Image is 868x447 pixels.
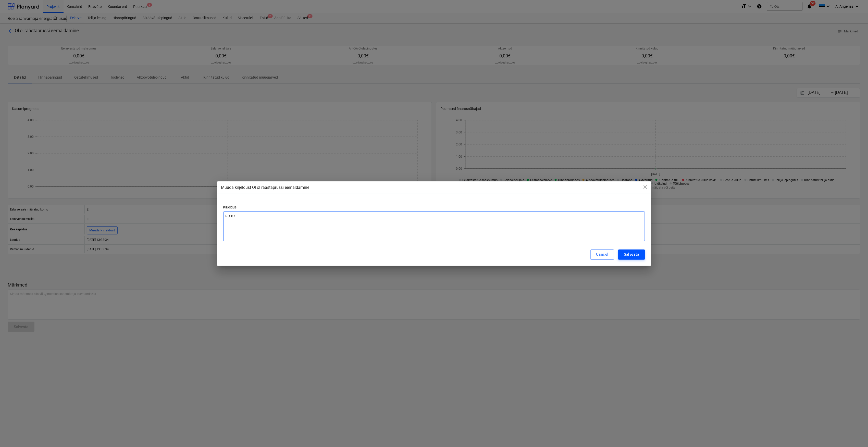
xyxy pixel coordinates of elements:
span: Kirjeldus [223,205,645,209]
div: close [642,184,649,192]
div: Salvesta [624,251,639,258]
textarea: RO-07 [223,211,645,241]
button: Salvesta [618,250,645,260]
span: close [642,184,649,190]
div: Muuda kirjeldust Ol ol räästaprussi eemaldamine [221,184,647,191]
div: Cancel [596,251,609,258]
button: Cancel [590,250,614,260]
